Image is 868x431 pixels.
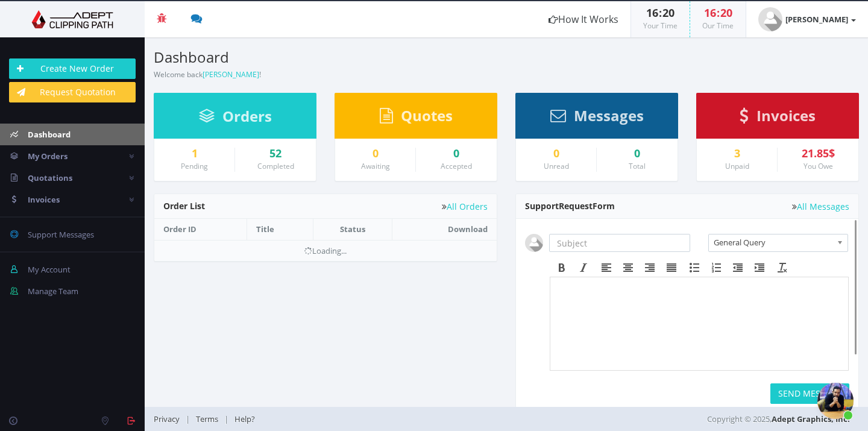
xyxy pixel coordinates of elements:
[573,260,594,275] div: Italic
[154,49,497,65] h3: Dashboard
[9,82,136,102] a: Request Quotation
[792,202,849,211] a: All Messages
[551,260,573,275] div: Bold
[787,148,849,160] div: 21.85$
[344,148,406,160] a: 0
[9,10,136,28] img: Adept Graphics
[714,234,832,250] span: General Query
[817,383,854,419] a: Open chat
[28,264,71,275] span: My Account
[163,200,205,212] span: Order List
[549,234,690,252] input: Subject
[181,161,208,171] small: Pending
[606,148,668,160] div: 0
[785,14,848,25] strong: [PERSON_NAME]
[705,260,727,275] div: Numbered list
[804,161,833,171] small: You Owe
[401,105,453,125] span: Quotes
[707,413,850,425] span: Copyright © 2025,
[658,5,662,20] span: :
[684,260,705,275] div: Bullet list
[154,219,247,240] th: Order ID
[380,113,453,124] a: Quotes
[706,148,768,160] a: 3
[154,407,624,431] div: | |
[740,113,816,124] a: Invoices
[28,172,72,183] span: Quotations
[222,106,272,126] span: Orders
[190,414,224,424] a: Terms
[646,5,658,20] span: 16
[361,161,390,171] small: Awaiting
[544,161,569,171] small: Unread
[725,161,749,171] small: Unpaid
[28,129,71,140] span: Dashboard
[550,277,848,370] iframe: Rich Text Area. Press ALT-F9 for menu. Press ALT-F10 for toolbar. Press ALT-0 for help
[536,1,631,37] a: How It Works
[244,148,307,160] a: 52
[28,286,78,297] span: Manage Team
[617,260,639,275] div: Align center
[199,113,272,124] a: Orders
[525,200,615,212] span: Support Form
[154,414,186,424] a: Privacy
[643,20,678,31] small: Your Time
[629,161,646,171] small: Total
[702,20,734,31] small: Our Time
[28,229,94,240] span: Support Messages
[770,383,849,404] button: SEND MESSAGE
[313,219,392,240] th: Status
[425,148,488,160] a: 0
[392,219,497,240] th: Download
[574,105,644,125] span: Messages
[228,414,261,424] a: Help?
[163,148,225,160] a: 1
[756,105,816,125] span: Invoices
[28,194,60,205] span: Invoices
[749,260,770,275] div: Increase indent
[661,260,682,275] div: Justify
[720,5,732,20] span: 20
[758,7,782,31] img: user_default.jpg
[154,69,261,80] small: Welcome back !
[639,260,661,275] div: Align right
[9,58,136,79] a: Create New Order
[257,161,294,171] small: Completed
[772,260,793,275] div: Clear formatting
[559,200,593,212] span: Request
[746,1,868,37] a: [PERSON_NAME]
[596,260,617,275] div: Align left
[525,148,587,160] a: 0
[704,5,716,20] span: 16
[154,240,497,261] td: Loading...
[727,260,749,275] div: Decrease indent
[550,113,644,124] a: Messages
[441,161,472,171] small: Accepted
[716,5,720,20] span: :
[772,414,850,424] a: Adept Graphics, Inc.
[442,202,488,211] a: All Orders
[203,69,259,80] a: [PERSON_NAME]
[525,234,543,252] img: user_default.jpg
[662,5,675,20] span: 20
[28,151,68,162] span: My Orders
[247,219,313,240] th: Title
